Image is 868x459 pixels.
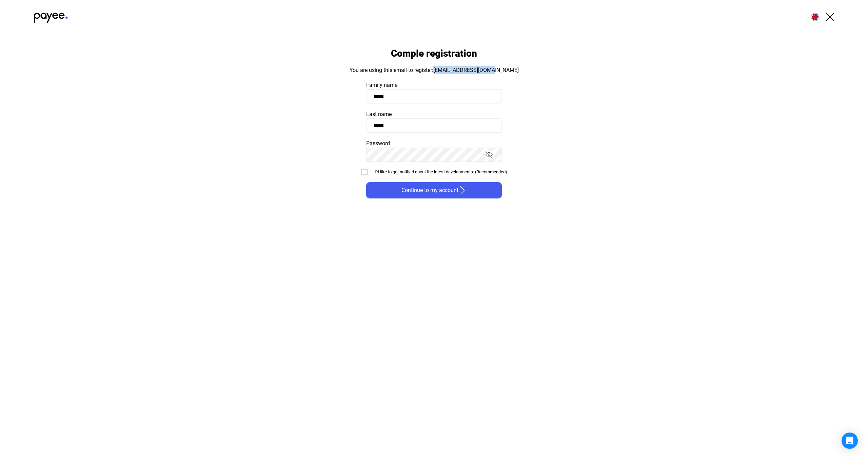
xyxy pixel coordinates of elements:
span: Password [366,140,390,147]
img: EN [811,13,819,21]
div: Open Intercom Messenger [842,433,858,449]
img: arrow-right-white [458,186,467,194]
span: Last name [366,111,392,117]
h1: Comple registration [391,47,477,59]
img: eyes-off.svg [486,151,493,158]
img: X [826,13,834,21]
span: Family name [366,82,397,88]
button: EN [807,9,823,25]
div: You are using this email to register: [350,66,519,74]
span: Continue to my account [401,186,458,194]
div: I'd like to get notified about the latest developments. (Recommended) [375,169,507,175]
button: Continue to my accountarrow-right-white [366,182,502,198]
strong: [EMAIL_ADDRESS][DOMAIN_NAME] [433,67,519,73]
img: black-payee-blue-dot.svg [34,9,68,23]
